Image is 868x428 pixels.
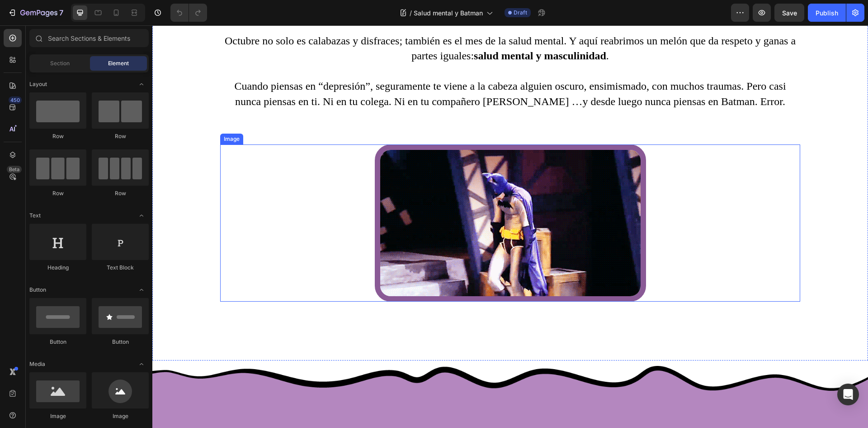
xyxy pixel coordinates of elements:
[514,9,527,17] span: Draft
[170,4,207,22] div: Undo/Redo
[29,264,86,272] div: Heading
[92,412,149,420] div: Image
[29,412,86,420] div: Image
[782,9,797,17] span: Save
[7,166,22,173] div: Beta
[108,59,129,67] span: Element
[92,189,149,197] div: Row
[29,286,46,294] span: Button
[837,384,859,405] div: Open Intercom Messenger
[92,132,149,140] div: Row
[29,360,45,368] span: Media
[410,8,412,18] span: /
[222,119,494,277] img: giphy.gif
[152,25,868,428] iframe: Design area
[808,4,846,22] button: Publish
[29,189,86,197] div: Row
[414,8,483,18] span: Salud mental y Batman
[774,4,804,22] button: Save
[9,96,22,104] div: 450
[92,264,149,272] div: Text Block
[134,283,149,297] span: Toggle open
[29,338,86,346] div: Button
[29,80,47,88] span: Layout
[70,110,89,118] div: Image
[134,208,149,223] span: Toggle open
[29,212,41,220] span: Text
[92,338,149,346] div: Button
[134,77,149,91] span: Toggle open
[29,29,149,47] input: Search Sections & Elements
[29,132,86,140] div: Row
[134,357,149,371] span: Toggle open
[816,8,838,18] div: Publish
[4,4,67,22] button: 7
[50,59,70,67] span: Section
[59,7,63,18] p: 7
